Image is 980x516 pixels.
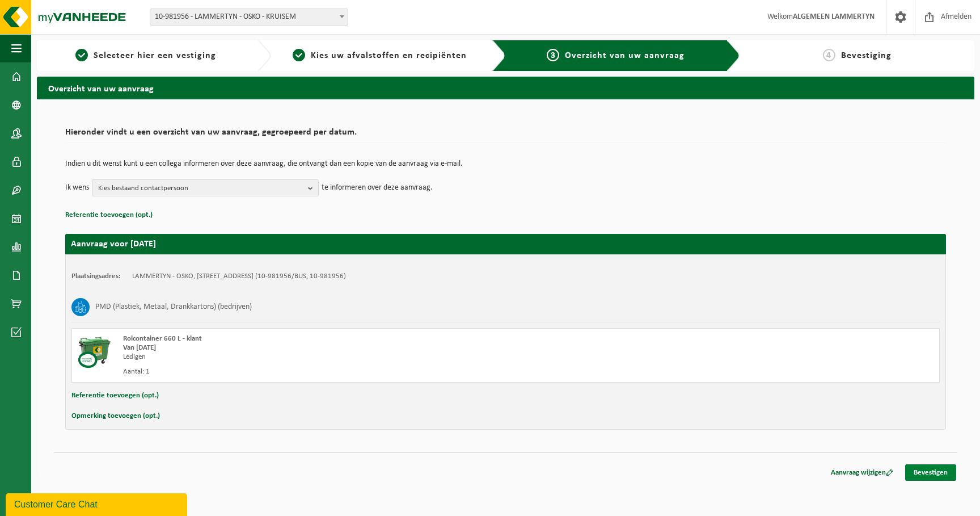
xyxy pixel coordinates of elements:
[65,208,153,223] button: Referentie toevoegen (opt.)
[277,49,483,62] a: 2Kies uw afvalstoffen en recipiënten
[71,272,121,280] strong: Plaatsingsadres:
[65,160,946,168] p: Indien u dit wenst kunt u een collega informeren over deze aanvraag, die ontvangt dan een kopie v...
[43,49,248,62] a: 1Selecteer hier een vestiging
[123,353,551,362] div: Ledigen
[6,491,189,516] iframe: chat widget
[322,179,433,196] p: te informeren over deze aanvraag.
[841,51,892,60] span: Bevestiging
[75,49,88,61] span: 1
[123,335,202,342] span: Rolcontainer 660 L - klant
[123,367,551,376] div: Aantal: 1
[92,179,319,196] button: Kies bestaand contactpersoon
[71,388,159,403] button: Referentie toevoegen (opt.)
[98,180,303,197] span: Kies bestaand contactpersoon
[65,179,89,196] p: Ik wens
[565,51,685,60] span: Overzicht van uw aanvraag
[123,344,156,351] strong: Van [DATE]
[311,51,467,60] span: Kies uw afvalstoffen en recipiënten
[793,12,875,21] strong: ALGEMEEN LAMMERTYN
[822,464,902,481] a: Aanvraag wijzigen
[150,9,348,26] span: 10-981956 - LAMMERTYN - OSKO - KRUISEM
[547,49,559,61] span: 3
[905,464,956,481] a: Bevestigen
[71,240,156,249] strong: Aanvraag voor [DATE]
[95,298,252,316] h3: PMD (Plastiek, Metaal, Drankkartons) (bedrijven)
[65,128,946,143] h2: Hieronder vindt u een overzicht van uw aanvraag, gegroepeerd per datum.
[71,409,160,423] button: Opmerking toevoegen (opt.)
[132,272,346,281] td: LAMMERTYN - OSKO, [STREET_ADDRESS] (10-981956/BUS, 10-981956)
[823,49,835,61] span: 4
[37,77,974,99] h2: Overzicht van uw aanvraag
[293,49,305,61] span: 2
[78,334,112,368] img: WB-0660-CU.png
[150,9,348,25] span: 10-981956 - LAMMERTYN - OSKO - KRUISEM
[94,51,216,60] span: Selecteer hier een vestiging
